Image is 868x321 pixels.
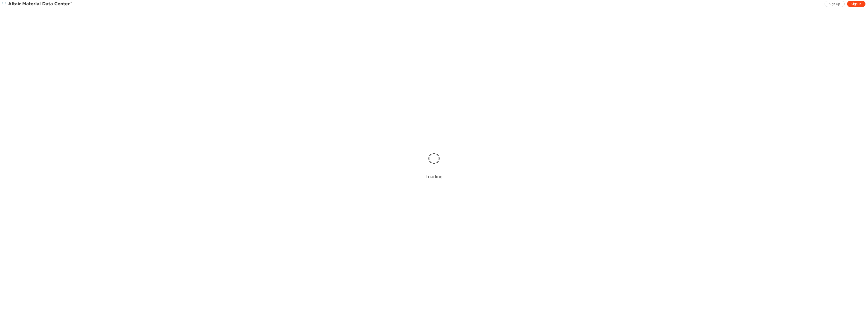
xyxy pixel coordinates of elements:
span: Sign In [851,2,861,6]
a: Sign Up [825,1,845,7]
a: Sign In [847,1,865,7]
div: Loading [425,174,443,180]
img: Altair Material Data Center [8,2,72,7]
span: Sign Up [829,2,840,6]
